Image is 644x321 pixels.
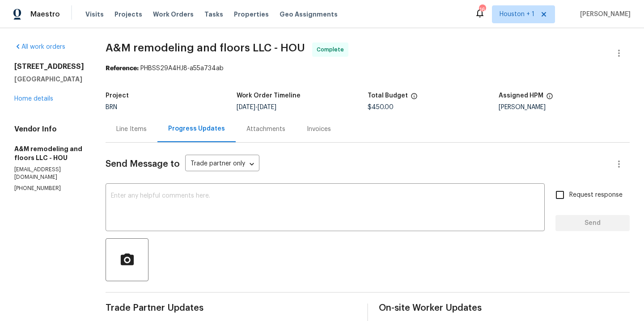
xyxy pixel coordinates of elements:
span: Properties [234,10,269,19]
span: A&M remodeling and floors LLC - HOU [106,42,305,53]
span: [DATE] [237,104,255,110]
span: [PERSON_NAME] [576,10,631,19]
div: Attachments [246,125,285,134]
p: [PHONE_NUMBER] [14,185,84,192]
div: PHBSS29A4HJ8-a55a734ab [106,64,630,73]
span: Request response [569,190,623,200]
h5: [GEOGRAPHIC_DATA] [14,75,84,84]
h5: Total Budget [368,93,408,99]
b: Reference: [106,65,139,72]
a: Home details [14,96,53,102]
span: Trade Partner Updates [106,304,356,313]
span: Houston + 1 [500,10,534,19]
h5: Assigned HPM [499,93,543,99]
div: 16 [479,5,485,14]
div: Line Items [116,125,147,134]
span: Complete [317,45,347,54]
span: Work Orders [153,10,194,19]
div: Trade partner only [185,157,259,172]
span: The hpm assigned to this work order. [546,93,553,104]
span: On-site Worker Updates [379,304,630,313]
span: Geo Assignments [280,10,338,19]
span: $450.00 [368,104,394,110]
div: [PERSON_NAME] [499,104,630,110]
h5: A&M remodeling and floors LLC - HOU [14,144,84,162]
h2: [STREET_ADDRESS] [14,62,84,71]
span: Projects [114,10,142,19]
span: The total cost of line items that have been proposed by Opendoor. This sum includes line items th... [411,93,418,104]
p: [EMAIL_ADDRESS][DOMAIN_NAME] [14,166,84,181]
span: [DATE] [258,104,276,110]
a: All work orders [14,44,65,50]
h4: Vendor Info [14,125,84,134]
span: Send Message to [106,160,180,169]
span: BRN [106,104,117,110]
div: Invoices [307,125,331,134]
span: Visits [85,10,104,19]
h5: Project [106,93,129,99]
span: - [237,104,276,110]
span: Maestro [30,10,60,19]
div: Progress Updates [168,124,225,133]
span: Tasks [204,11,223,17]
h5: Work Order Timeline [237,93,301,99]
